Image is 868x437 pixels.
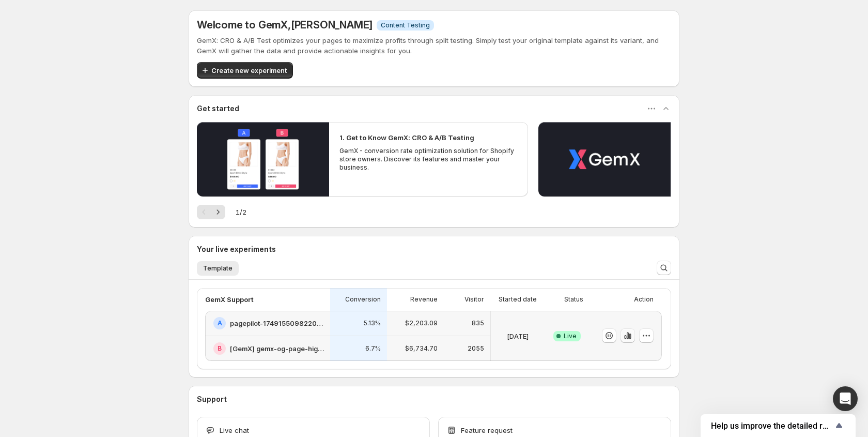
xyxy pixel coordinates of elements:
[211,205,225,219] button: Next
[507,331,529,341] p: [DATE]
[339,147,517,172] p: GemX - conversion rate optimization solution for Shopify store owners. Discover its features and ...
[339,132,474,143] h2: 1. Get to Know GemX: CRO & A/B Testing
[711,421,833,431] span: Help us improve the detailed report for A/B campaigns
[538,122,671,197] button: Play video
[833,386,858,411] div: Open Intercom Messenger
[220,425,249,435] span: Live chat
[218,344,222,353] h2: B
[381,21,430,29] span: Content Testing
[197,62,293,79] button: Create new experiment
[405,344,438,353] p: $6,734.70
[230,343,324,354] h2: [GemX] gemx-og-page-higher-price
[197,19,373,31] h5: Welcome to GemX
[634,295,654,304] p: Action
[345,295,381,304] p: Conversion
[363,319,381,327] p: 5.13%
[564,332,577,340] span: Live
[197,394,227,404] h3: Support
[410,295,438,304] p: Revenue
[564,295,583,304] p: Status
[230,318,324,328] h2: pagepilot-1749155098220-358935
[461,425,513,435] span: Feature request
[218,319,222,327] h2: A
[472,319,484,327] p: 835
[205,294,254,305] p: GemX Support
[464,295,484,304] p: Visitor
[365,344,381,353] p: 6.7%
[197,122,329,197] button: Play video
[711,419,845,432] button: Show survey - Help us improve the detailed report for A/B campaigns
[405,319,438,327] p: $2,203.09
[211,65,287,76] span: Create new experiment
[197,103,239,114] h3: Get started
[197,205,225,219] nav: Pagination
[499,295,537,304] p: Started date
[288,19,373,31] span: , [PERSON_NAME]
[197,35,671,56] p: GemX: CRO & A/B Test optimizes your pages to maximize profits through split testing. Simply test ...
[468,344,484,353] p: 2055
[203,264,233,273] span: Template
[197,244,276,254] h3: Your live experiments
[236,207,246,217] span: 1 / 2
[657,261,671,275] button: Search and filter results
